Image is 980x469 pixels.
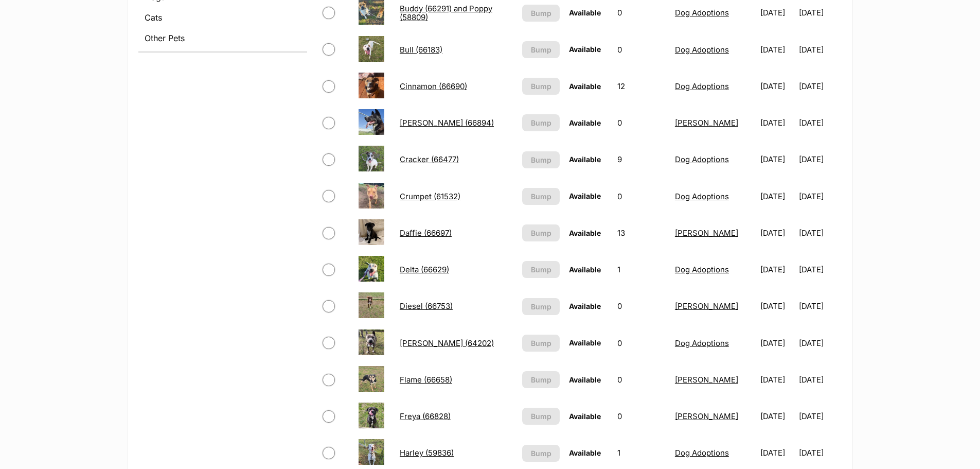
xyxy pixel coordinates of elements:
[569,155,601,164] span: Available
[799,398,841,434] td: [DATE]
[531,448,551,459] span: Bump
[613,179,670,214] td: 0
[799,32,841,67] td: [DATE]
[522,371,560,388] button: Bump
[400,265,449,274] a: Delta (66629)
[569,118,601,127] span: Available
[799,179,841,214] td: [DATE]
[756,325,798,361] td: [DATE]
[400,228,452,238] a: Daffie (66697)
[799,142,841,177] td: [DATE]
[675,301,738,311] a: [PERSON_NAME]
[799,68,841,104] td: [DATE]
[531,44,551,55] span: Bump
[531,154,551,165] span: Bump
[756,179,798,214] td: [DATE]
[400,45,442,55] a: Bull (66183)
[675,375,738,385] a: [PERSON_NAME]
[799,252,841,287] td: [DATE]
[531,374,551,385] span: Bump
[569,412,601,421] span: Available
[756,215,798,251] td: [DATE]
[569,229,601,237] span: Available
[522,445,560,462] button: Bump
[400,411,451,421] a: Freya (66828)
[756,68,798,104] td: [DATE]
[675,81,729,91] a: Dog Adoptions
[756,288,798,324] td: [DATE]
[400,4,492,22] a: Buddy (66291) and Poppy (58809)
[613,68,670,104] td: 12
[522,224,560,241] button: Bump
[613,142,670,177] td: 9
[799,325,841,361] td: [DATE]
[756,32,798,67] td: [DATE]
[799,215,841,251] td: [DATE]
[675,411,738,421] a: [PERSON_NAME]
[138,8,307,27] a: Cats
[613,32,670,67] td: 0
[531,228,551,238] span: Bump
[522,335,560,352] button: Bump
[675,338,729,348] a: Dog Adoptions
[522,41,560,58] button: Bump
[756,105,798,141] td: [DATE]
[138,29,307,47] a: Other Pets
[613,288,670,324] td: 0
[531,191,551,202] span: Bump
[675,8,729,18] a: Dog Adoptions
[400,118,494,128] a: [PERSON_NAME] (66894)
[400,192,460,201] a: Crumpet (61532)
[522,78,560,95] button: Bump
[531,81,551,92] span: Bump
[569,338,601,347] span: Available
[613,252,670,287] td: 1
[675,192,729,201] a: Dog Adoptions
[799,362,841,397] td: [DATE]
[400,375,452,385] a: Flame (66658)
[675,265,729,274] a: Dog Adoptions
[400,81,467,91] a: Cinnamon (66690)
[675,228,738,238] a: [PERSON_NAME]
[569,45,601,54] span: Available
[799,105,841,141] td: [DATE]
[400,301,453,311] a: Diesel (66753)
[569,8,601,17] span: Available
[756,398,798,434] td: [DATE]
[756,252,798,287] td: [DATE]
[522,298,560,315] button: Bump
[400,154,459,164] a: Cracker (66477)
[522,261,560,278] button: Bump
[531,117,551,128] span: Bump
[569,82,601,91] span: Available
[675,45,729,55] a: Dog Adoptions
[522,151,560,168] button: Bump
[613,105,670,141] td: 0
[675,154,729,164] a: Dog Adoptions
[531,8,551,19] span: Bump
[522,408,560,425] button: Bump
[613,362,670,397] td: 0
[531,338,551,349] span: Bump
[613,325,670,361] td: 0
[799,288,841,324] td: [DATE]
[569,265,601,274] span: Available
[756,362,798,397] td: [DATE]
[613,215,670,251] td: 13
[569,448,601,457] span: Available
[569,302,601,310] span: Available
[569,375,601,384] span: Available
[522,114,560,131] button: Bump
[531,301,551,312] span: Bump
[613,398,670,434] td: 0
[569,192,601,200] span: Available
[400,338,494,348] a: [PERSON_NAME] (64202)
[675,118,738,128] a: [PERSON_NAME]
[531,264,551,275] span: Bump
[522,188,560,205] button: Bump
[756,142,798,177] td: [DATE]
[675,448,729,458] a: Dog Adoptions
[400,448,454,458] a: Harley (59836)
[531,411,551,422] span: Bump
[522,5,560,22] button: Bump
